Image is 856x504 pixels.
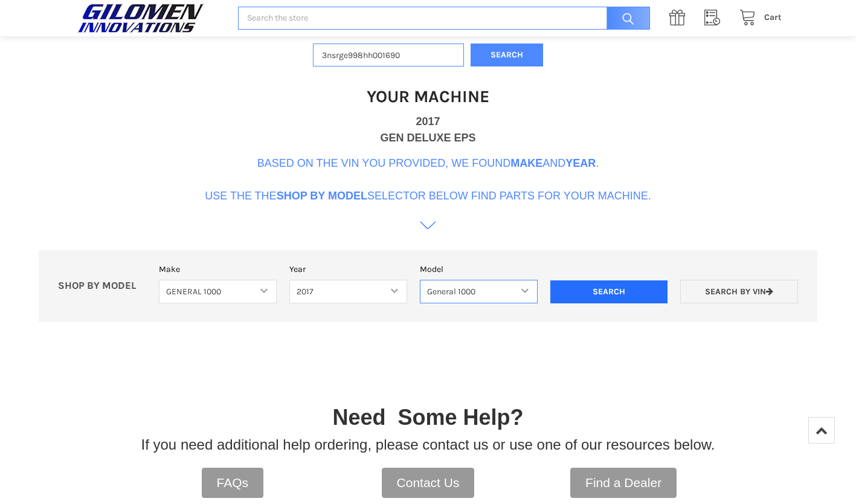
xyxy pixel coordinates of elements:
[141,434,715,456] p: If you need additional help ordering, please contact us or use one of our resources below.
[74,3,207,33] img: GILOMEN INNOVATIONS
[159,263,277,276] label: Make
[680,280,798,303] a: Search by VIN
[367,86,489,107] h1: Your Machine
[510,157,542,169] b: Make
[205,155,651,204] p: Based on the VIN you provided, we found and . Use the the selector below find parts for your mach...
[289,263,407,276] label: Year
[277,190,367,202] b: Shop By Model
[565,157,596,169] b: Year
[600,7,650,30] input: Search
[202,468,264,498] a: FAQs
[471,44,543,67] button: Search
[380,130,475,146] div: GEN DELUXE EPS
[332,401,523,434] p: Need Some Help?
[570,468,677,498] a: Find a Dealer
[313,44,464,67] input: Enter VIN of your machine
[382,468,475,498] a: Contact Us
[420,263,538,276] label: Model
[74,3,225,33] a: GILOMEN INNOVATIONS
[238,7,649,30] input: Search the store
[808,417,835,444] a: Top of Page
[733,10,782,25] a: Cart
[416,114,440,130] div: 2017
[764,12,782,22] span: Cart
[550,280,668,303] input: Search
[51,280,153,292] p: SHOP BY MODEL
